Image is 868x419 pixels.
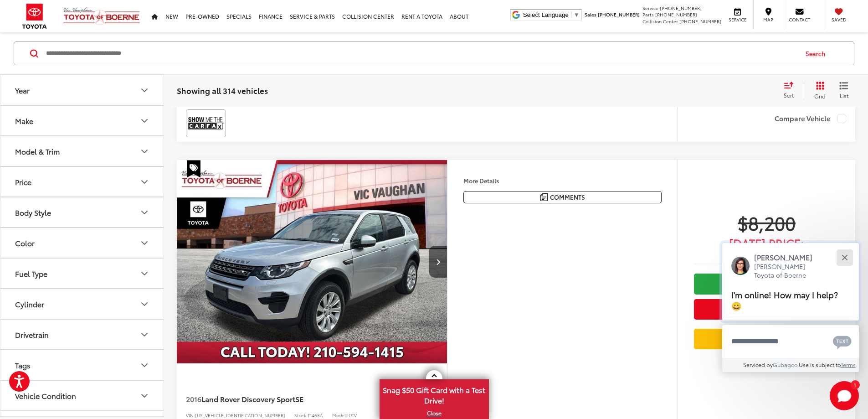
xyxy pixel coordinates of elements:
div: Fuel Type [139,268,150,279]
img: 2016 Land Rover Discovery Sport SE [176,160,448,364]
img: Comments [540,193,548,201]
div: Body Style [139,207,150,218]
button: Fuel TypeFuel Type [0,259,164,288]
span: Land Rover Discovery Sport [201,393,295,404]
span: Snag $50 Gift Card with a Test Drive! [380,380,488,408]
button: MakeMake [0,106,164,135]
div: Close[PERSON_NAME][PERSON_NAME] Toyota of BoerneI'm online! How may I help? 😀Type your messageCha... [722,243,859,372]
button: ColorColor [0,228,164,258]
span: Service [642,5,658,11]
button: Comments [463,191,662,203]
span: ​ [571,11,571,18]
span: Grid [814,92,826,99]
span: IUTV [347,412,357,419]
svg: Text [833,335,852,349]
img: Vic Vaughan Toyota of Boerne [63,7,140,26]
button: TagsTags [0,350,164,380]
button: CylinderCylinder [0,289,164,319]
input: Search by Make, Model, or Keyword [45,42,797,64]
img: View CARFAX report [188,111,224,135]
button: Get Price Now [694,299,839,320]
span: Service [727,16,748,23]
span: I'm online! How may I help? 😀 [731,288,838,311]
div: Fuel Type [15,269,47,278]
span: 2016 [186,393,201,404]
div: Color [15,238,35,247]
div: Drivetrain [15,330,49,339]
button: Next image [429,246,447,278]
div: Year [15,86,30,94]
div: Make [15,116,33,125]
span: Map [758,16,778,23]
span: Use is subject to [799,361,841,368]
button: Model & TrimModel & Trim [0,136,164,166]
button: Vehicle ConditionVehicle Condition [0,381,164,410]
div: Price [15,177,31,186]
div: Make [139,115,150,126]
h4: More Details [463,177,662,184]
a: 2016 Land Rover Discovery Sport SE2016 Land Rover Discovery Sport SE2016 Land Rover Discovery Spo... [176,160,448,363]
button: Search [797,42,838,65]
div: Year [139,85,150,96]
span: Comments [550,193,585,202]
span: Model: [332,412,347,419]
button: Chat with SMS [830,331,854,352]
div: Drivetrain [139,329,150,340]
span: [PHONE_NUMBER] [598,11,640,18]
span: ▼ [574,11,580,18]
span: [PHONE_NUMBER] [660,5,702,11]
span: VIN: [186,412,195,419]
div: 2016 Land Rover Discovery Sport SE 0 [176,160,448,363]
svg: Start Chat [830,381,859,410]
span: Sales [585,11,596,18]
span: [US_VEHICLE_IDENTIFICATION_NUMBER] [195,412,285,419]
div: Model & Trim [139,146,150,157]
span: Special [187,160,200,177]
div: Tags [15,361,31,369]
a: Value Your Trade [694,329,839,349]
button: Close [835,248,854,267]
div: Cylinder [139,299,150,310]
a: Check Availability [694,274,839,294]
span: Select Language [523,11,569,18]
div: Cylinder [15,300,44,308]
button: Body StyleBody Style [0,197,164,227]
button: DrivetrainDrivetrain [0,320,164,349]
span: SE [295,393,303,404]
div: Body Style [15,208,51,217]
div: Price [139,176,150,187]
textarea: Type your message [722,325,859,358]
div: Tags [139,360,150,371]
span: Contact [789,16,810,23]
span: Collision Center [642,18,678,25]
a: Terms [841,361,856,368]
span: List [839,91,848,99]
button: PricePrice [0,167,164,197]
span: [PHONE_NUMBER] [655,11,697,18]
label: Compare Vehicle [775,114,846,123]
span: Parts [642,11,654,18]
p: [PERSON_NAME] [754,252,822,262]
span: [PHONE_NUMBER] [679,18,721,25]
button: Select sort value [779,81,804,99]
div: Vehicle Condition [139,390,150,401]
div: Vehicle Condition [15,391,76,400]
button: List View [832,81,855,99]
a: 2016Land Rover Discovery SportSE [186,394,406,404]
span: Stock: [294,412,308,419]
p: [PERSON_NAME] Toyota of Boerne [754,262,822,280]
span: T1468A [308,412,323,419]
span: [DATE] Price: [694,238,839,248]
span: $8,200 [694,211,839,234]
span: Sort [784,91,794,99]
span: Saved [829,16,849,23]
span: Showing all 314 vehicles [177,84,268,95]
span: 1 [854,383,856,387]
button: Toggle Chat Window [830,381,859,410]
a: Gubagoo. [773,361,799,368]
div: Color [139,238,150,248]
button: Grid View [804,81,832,99]
button: YearYear [0,75,164,105]
div: Model & Trim [15,147,60,155]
